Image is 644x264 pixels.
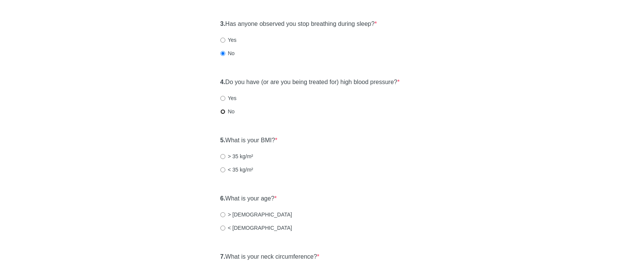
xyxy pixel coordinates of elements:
[220,137,225,143] strong: 5.
[220,211,292,218] label: > [DEMOGRAPHIC_DATA]
[220,253,225,260] strong: 7.
[220,96,225,101] input: Yes
[220,166,253,173] label: < 35 kg/m²
[220,49,235,57] label: No
[220,167,225,172] input: < 35 kg/m²
[220,36,237,44] label: Yes
[220,108,235,115] label: No
[220,194,277,203] label: What is your age?
[220,136,277,145] label: What is your BMI?
[220,20,377,29] label: Has anyone observed you stop breathing during sleep?
[220,195,225,202] strong: 6.
[220,94,237,102] label: Yes
[220,78,400,87] label: Do you have (or are you being treated for) high blood pressure?
[220,51,225,56] input: No
[220,21,225,27] strong: 3.
[220,38,225,43] input: Yes
[220,109,225,114] input: No
[220,79,225,85] strong: 4.
[220,212,225,217] input: > [DEMOGRAPHIC_DATA]
[220,154,225,159] input: > 35 kg/m²
[220,226,225,231] input: < [DEMOGRAPHIC_DATA]
[220,224,292,232] label: < [DEMOGRAPHIC_DATA]
[220,253,320,261] label: What is your neck circumference?
[220,153,253,160] label: > 35 kg/m²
